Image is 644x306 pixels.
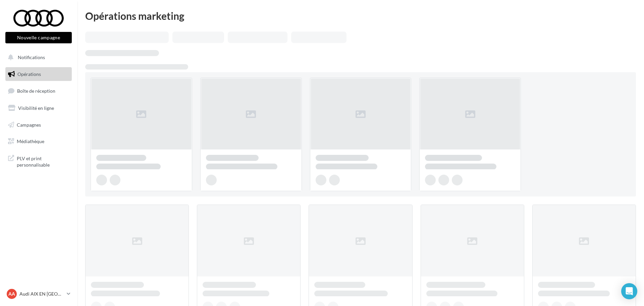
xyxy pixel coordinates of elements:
span: Notifications [18,54,45,60]
a: AA Audi AIX EN [GEOGRAPHIC_DATA] [5,288,72,300]
p: Audi AIX EN [GEOGRAPHIC_DATA] [19,291,64,297]
div: Opérations marketing [85,11,636,21]
a: Médiathèque [4,134,73,148]
span: PLV et print personnalisable [17,154,69,168]
span: Opérations [17,71,41,77]
button: Nouvelle campagne [5,32,72,43]
div: Open Intercom Messenger [621,283,637,299]
button: Notifications [4,50,70,64]
a: Campagnes [4,118,73,132]
a: Boîte de réception [4,84,73,98]
span: Campagnes [17,122,41,127]
span: Visibilité en ligne [18,105,54,111]
span: AA [8,291,15,297]
a: PLV et print personnalisable [4,151,73,171]
span: Boîte de réception [17,88,55,94]
span: Médiathèque [17,138,44,144]
a: Visibilité en ligne [4,101,73,115]
a: Opérations [4,67,73,81]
